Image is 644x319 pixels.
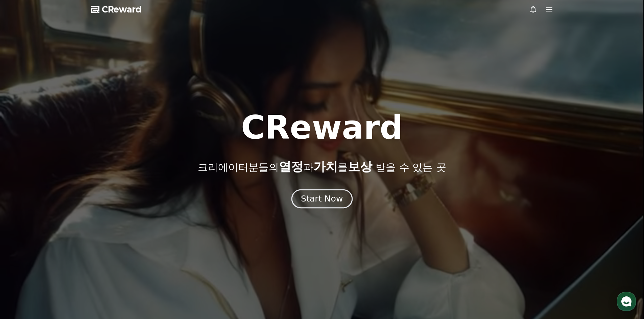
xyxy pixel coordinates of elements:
[293,196,351,203] a: Start Now
[198,160,446,174] p: 크리에이터분들의 과 를 받을 수 있는 곳
[241,111,403,144] h1: CReward
[102,4,142,15] span: CReward
[301,193,343,205] div: Start Now
[291,189,353,208] button: Start Now
[104,224,113,230] span: 설정
[2,214,45,231] a: 홈
[21,224,25,230] span: 홈
[348,160,372,174] span: 보상
[62,224,70,230] span: 대화
[279,160,303,174] span: 열정
[87,214,130,231] a: 설정
[45,214,87,231] a: 대화
[91,4,142,15] a: CReward
[313,160,338,174] span: 가치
